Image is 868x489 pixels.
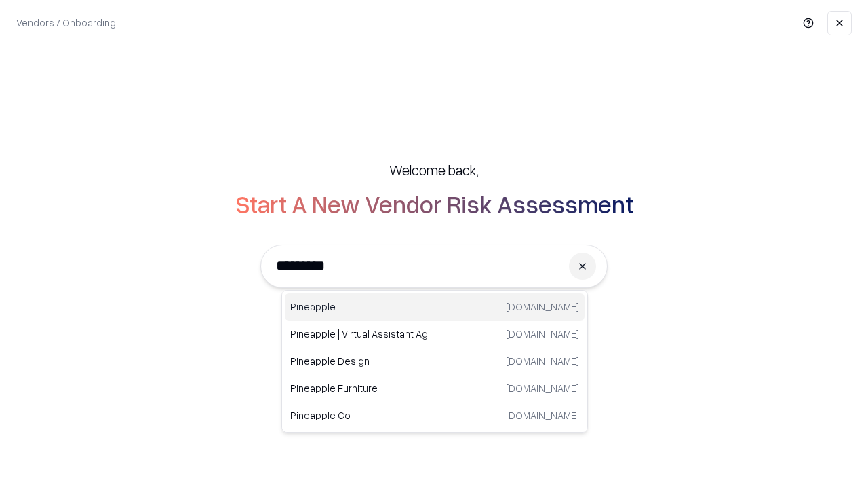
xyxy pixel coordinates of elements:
[16,16,116,30] p: Vendors / Onboarding
[281,290,588,433] div: Suggestions
[235,190,633,217] h2: Start A New Vendor Risk Assessment
[290,381,435,395] p: Pineapple Furniture
[389,160,479,179] h5: Welcome back,
[506,327,579,341] p: [DOMAIN_NAME]
[506,381,579,395] p: [DOMAIN_NAME]
[506,354,579,368] p: [DOMAIN_NAME]
[506,300,579,314] p: [DOMAIN_NAME]
[290,327,435,341] p: Pineapple | Virtual Assistant Agency
[290,354,435,368] p: Pineapple Design
[506,408,579,422] p: [DOMAIN_NAME]
[290,300,435,314] p: Pineapple
[290,408,435,422] p: Pineapple Co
